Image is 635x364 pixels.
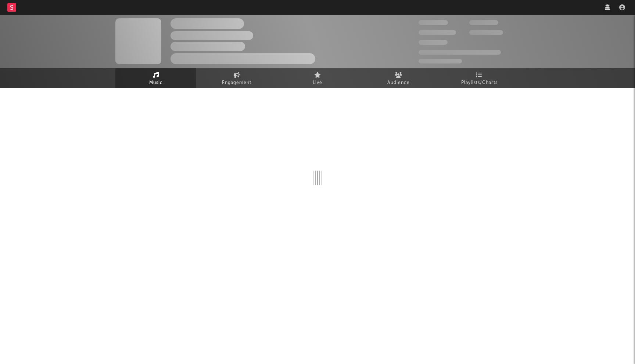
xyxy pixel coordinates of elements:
span: Music [149,79,163,87]
span: 100,000 [469,20,498,25]
span: 50,000,000 [419,30,456,35]
a: Audience [358,68,439,88]
span: 300,000 [419,20,448,25]
a: Playlists/Charts [439,68,520,88]
a: Engagement [196,68,277,88]
a: Live [277,68,358,88]
span: 1,000,000 [469,30,503,35]
a: Music [115,68,196,88]
span: Playlists/Charts [461,79,498,87]
span: Live [313,79,322,87]
span: Jump Score: 85.0 [419,59,462,63]
span: Engagement [222,79,251,87]
span: 50,000,000 Monthly Listeners [419,50,501,55]
span: 100,000 [419,40,448,45]
span: Audience [387,79,410,87]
